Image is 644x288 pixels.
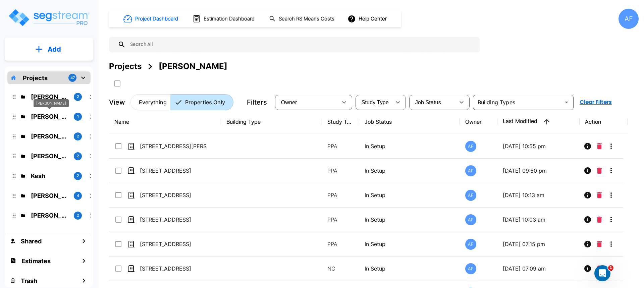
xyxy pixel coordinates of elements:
p: [STREET_ADDRESS] [140,265,207,273]
p: Chuny Herzka [31,211,68,220]
button: Open [562,98,571,107]
p: 2 [77,153,79,159]
p: PPA [327,142,354,150]
div: [PERSON_NAME] [159,60,227,72]
div: AF [465,214,476,225]
p: In Setup [365,240,455,248]
div: Platform [130,94,233,110]
p: View [109,97,125,107]
div: AF [465,141,476,152]
button: Delete [594,188,604,202]
th: Study Type [322,110,359,134]
button: Delete [594,237,604,251]
p: 2 [77,133,79,139]
p: Jay Hershowitz [31,92,68,101]
button: Add [5,40,93,59]
button: Info [581,188,594,202]
span: 1 [608,265,613,271]
p: [DATE] 10:55 pm [503,142,574,150]
div: Select [276,93,337,112]
p: [STREET_ADDRESS] [140,216,207,224]
button: More-Options [604,139,618,153]
button: Info [581,164,594,177]
p: Isaak Markovitz [31,112,68,121]
button: More-Options [604,262,618,275]
button: Properties Only [170,94,233,110]
th: Owner [460,110,497,134]
p: 2 [77,173,79,179]
div: Select [411,93,455,112]
p: [DATE] 10:13 am [503,191,574,199]
div: AF [465,239,476,250]
button: More-Options [604,237,618,251]
p: [DATE] 10:03 am [503,216,574,224]
p: 4 [77,193,79,198]
div: [PERSON_NAME] [34,99,69,108]
button: Help Center [346,12,389,25]
h1: Estimates [21,256,51,266]
p: In Setup [365,216,455,224]
input: Search All [126,37,476,52]
p: 1 [77,114,79,119]
p: PPA [327,216,354,224]
th: Last Modified [497,110,580,134]
p: Josh Strum [31,191,68,200]
button: Info [581,237,594,251]
p: 2 [77,213,79,218]
button: Search RS Means Costs [266,12,338,25]
button: Clear Filters [577,96,614,109]
p: 47 [70,75,75,81]
button: More-Options [604,213,618,226]
button: More-Options [604,164,618,177]
div: AF [619,9,639,29]
th: Job Status [359,110,460,134]
p: Kesh [31,171,68,180]
button: Delete [594,139,604,153]
h1: Trash [21,276,37,285]
input: Building Types [475,98,560,107]
button: Delete [594,262,604,275]
button: SelectAll [111,77,124,90]
img: Logo [8,8,90,27]
button: Delete [594,164,604,177]
div: AF [465,190,476,201]
h1: Project Dashboard [135,15,178,23]
p: [STREET_ADDRESS] [140,167,207,175]
p: [DATE] 09:50 pm [503,167,574,175]
button: Delete [594,213,604,226]
p: NC [327,265,354,273]
button: Everything [130,94,171,110]
button: Info [581,139,594,153]
p: PPA [327,167,354,175]
button: Info [581,262,594,275]
p: Properties Only [185,98,225,106]
div: AF [465,263,476,274]
p: Everything [139,98,167,106]
h1: Shared [21,237,42,246]
button: More-Options [604,188,618,202]
span: Job Status [415,100,441,105]
p: [STREET_ADDRESS] [140,240,207,248]
th: Action [580,110,628,134]
div: Projects [109,60,142,72]
p: In Setup [365,265,455,273]
p: In Setup [365,142,455,150]
p: Add [48,44,61,54]
p: PPA [327,191,354,199]
p: 2 [77,94,79,100]
p: [DATE] 07:09 am [503,265,574,273]
div: Select [357,93,391,112]
p: [STREET_ADDRESS][PERSON_NAME] [140,142,207,150]
p: Ari Eisenman [31,152,68,161]
iframe: Intercom live chat [594,265,610,281]
span: Owner [281,100,297,105]
p: PPA [327,240,354,248]
p: In Setup [365,191,455,199]
p: Projects [23,73,48,82]
th: Building Type [221,110,322,134]
h1: Estimation Dashboard [204,15,255,23]
p: Filters [247,97,267,107]
th: Name [109,110,221,134]
p: Barry Donath [31,132,68,141]
span: Study Type [362,100,389,105]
